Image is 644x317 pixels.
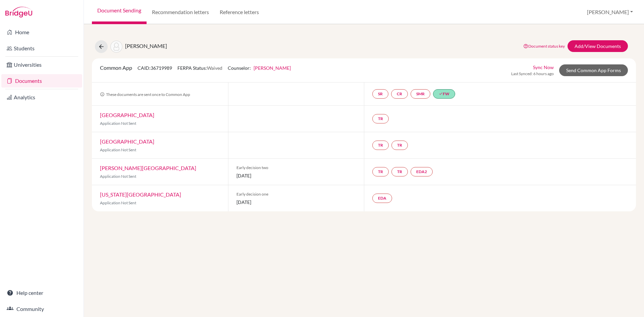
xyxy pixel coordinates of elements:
[100,112,154,118] a: [GEOGRAPHIC_DATA]
[1,42,82,55] a: Students
[138,65,172,71] span: CAID: 36719989
[5,7,32,17] img: Bridge-U
[236,165,356,171] span: Early decision two
[207,65,222,71] span: Waived
[100,64,132,71] span: Common App
[391,141,408,150] a: TR
[568,40,628,52] a: Add/View Documents
[100,147,136,152] span: Application Not Sent
[411,167,433,176] a: EDA2
[100,138,154,145] a: [GEOGRAPHIC_DATA]
[100,121,136,126] span: Application Not Sent
[391,89,408,99] a: CR
[100,165,196,171] a: [PERSON_NAME][GEOGRAPHIC_DATA]
[1,302,82,316] a: Community
[372,194,392,203] a: EDA
[228,65,291,71] span: Counselor:
[100,191,181,198] a: [US_STATE][GEOGRAPHIC_DATA]
[372,141,389,150] a: TR
[100,200,136,205] span: Application Not Sent
[177,65,222,71] span: FERPA Status:
[254,65,291,71] a: [PERSON_NAME]
[1,286,82,300] a: Help center
[584,6,636,18] button: [PERSON_NAME]
[236,172,356,179] span: [DATE]
[391,167,408,176] a: TR
[433,89,455,99] a: doneFW
[372,89,388,99] a: SR
[559,64,628,76] a: Send Common App Forms
[100,174,136,179] span: Application Not Sent
[372,114,389,123] a: TR
[1,91,82,104] a: Analytics
[1,58,82,71] a: Universities
[511,71,554,77] span: Last Synced: 6 hours ago
[100,92,190,97] span: These documents are sent once to Common App
[236,199,356,206] span: [DATE]
[125,43,167,49] span: [PERSON_NAME]
[1,74,82,88] a: Documents
[372,167,389,176] a: TR
[533,64,554,71] a: Sync Now
[1,25,82,39] a: Home
[236,191,356,197] span: Early decision one
[411,89,430,99] a: SMR
[439,92,443,96] i: done
[523,44,565,49] a: Document status key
